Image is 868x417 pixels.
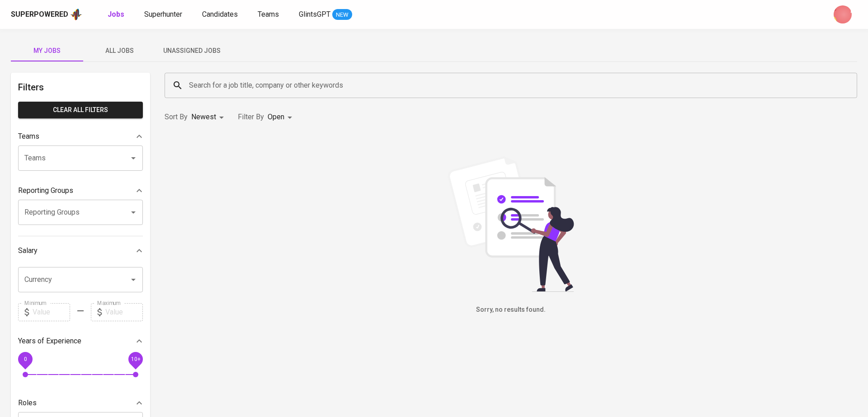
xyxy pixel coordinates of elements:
[299,9,352,20] a: GlintsGPT NEW
[127,206,140,219] button: Open
[108,9,126,20] a: Jobs
[18,185,73,196] p: Reporting Groups
[202,9,240,20] a: Candidates
[33,303,70,321] input: Value
[18,398,37,408] p: Roles
[144,10,182,19] span: Superhunter
[18,245,38,256] p: Salary
[332,10,352,19] span: NEW
[144,9,184,20] a: Superhunter
[834,5,852,23] img: dwi.nugrahini@glints.com
[202,10,238,19] span: Candidates
[18,242,143,260] div: Salary
[258,10,279,19] span: Teams
[89,45,150,56] span: All Jobs
[18,102,143,118] button: Clear All filters
[70,8,82,21] img: app logo
[11,8,82,21] a: Superpoweredapp logo
[18,394,143,412] div: Roles
[165,305,857,315] h6: Sorry, no results found.
[18,182,143,200] div: Reporting Groups
[299,10,330,19] span: GlintsGPT
[127,152,140,164] button: Open
[24,356,27,362] span: 0
[25,104,136,116] span: Clear All filters
[11,9,68,20] div: Superpowered
[131,356,140,362] span: 10+
[165,112,188,122] p: Sort By
[191,112,216,122] p: Newest
[18,127,143,145] div: Teams
[16,45,78,56] span: My Jobs
[258,9,281,20] a: Teams
[105,303,143,321] input: Value
[268,109,295,126] div: Open
[18,332,143,350] div: Years of Experience
[127,273,140,286] button: Open
[268,112,284,121] span: Open
[18,80,143,94] h6: Filters
[18,336,81,347] p: Years of Experience
[238,112,264,122] p: Filter By
[108,10,124,19] b: Jobs
[191,109,227,126] div: Newest
[443,156,579,292] img: file_searching.svg
[161,45,222,56] span: Unassigned Jobs
[18,131,39,142] p: Teams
